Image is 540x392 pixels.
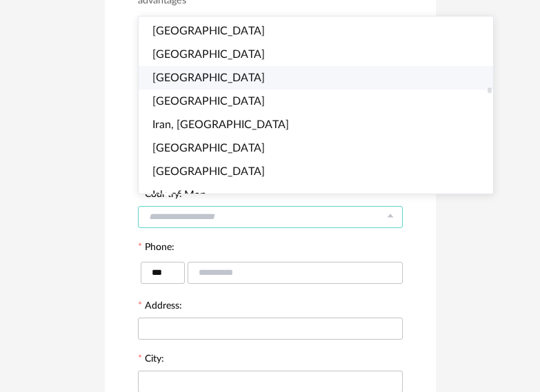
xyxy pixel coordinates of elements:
[152,119,289,130] span: Iran, [GEOGRAPHIC_DATA]
[152,96,265,107] span: [GEOGRAPHIC_DATA]
[138,354,164,367] label: City:
[152,143,265,154] span: [GEOGRAPHIC_DATA]
[152,25,265,37] span: [GEOGRAPHIC_DATA]
[138,301,182,313] label: Address:
[152,49,265,60] span: [GEOGRAPHIC_DATA]
[152,72,265,83] span: [GEOGRAPHIC_DATA]
[152,166,265,177] span: [GEOGRAPHIC_DATA]
[138,243,174,255] label: Phone:
[138,189,182,202] label: Country:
